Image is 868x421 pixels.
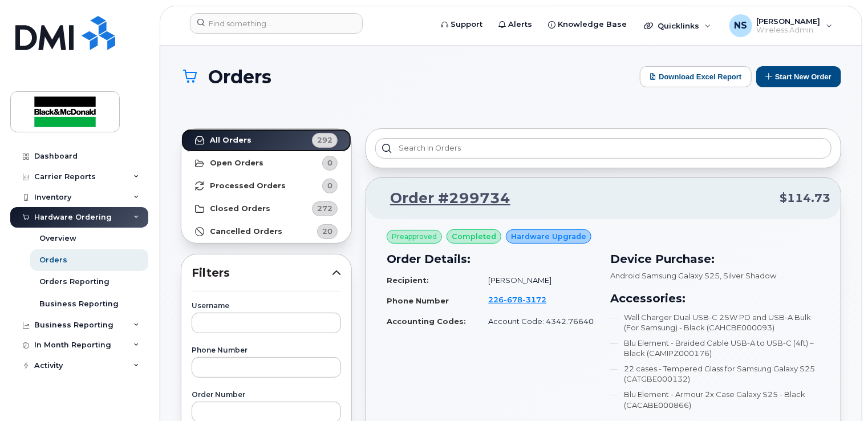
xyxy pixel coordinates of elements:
[387,317,466,326] strong: Accounting Codes:
[387,250,597,268] h3: Order Details:
[488,295,546,304] span: 226
[210,181,286,191] strong: Processed Orders
[610,363,820,384] li: 22 cases - Tempered Glass for Samsung Galaxy S25 (CATGBE000132)
[756,66,841,87] button: Start New Order
[392,232,437,242] span: Preapproved
[610,389,820,410] li: Blu Element - Armour 2x Case Galaxy S25 - Black (CACABE000866)
[181,197,351,220] a: Closed Orders272
[375,138,832,159] input: Search in orders
[192,347,341,354] label: Phone Number
[210,159,263,168] strong: Open Orders
[376,188,510,209] a: Order #299734
[181,220,351,243] a: Cancelled Orders20
[317,135,332,145] span: 292
[181,175,351,197] a: Processed Orders0
[610,271,720,280] span: Android Samsung Galaxy S25
[610,338,820,359] li: Blu Element - Braided Cable USB-A to USB-C (4ft) – Black (CAMIPZ000176)
[780,190,830,207] span: $114.73
[210,136,252,145] strong: All Orders
[452,231,496,242] span: completed
[610,250,820,268] h3: Device Purchase:
[192,302,341,309] label: Username
[317,203,332,214] span: 272
[181,152,351,175] a: Open Orders0
[387,296,449,305] strong: Phone Number
[610,312,820,333] li: Wall Charger Dual USB-C 25W PD and USB-A Bulk (For Samsung) - Black (CAHCBE000093)
[387,276,429,285] strong: Recipient:
[610,290,820,307] h3: Accessories:
[640,66,752,87] button: Download Excel Report
[504,295,522,304] span: 678
[181,129,351,152] a: All Orders292
[322,226,332,237] span: 20
[192,391,341,398] label: Order Number
[478,270,597,290] td: [PERSON_NAME]
[210,227,282,236] strong: Cancelled Orders
[208,67,271,87] span: Orders
[210,204,270,213] strong: Closed Orders
[478,311,597,331] td: Account Code: 4342.76640
[327,180,332,191] span: 0
[511,231,586,242] span: Hardware Upgrade
[720,271,776,280] span: , Silver Shadow
[327,157,332,168] span: 0
[192,265,332,281] span: Filters
[488,295,560,304] a: 2266783172
[522,295,546,304] span: 3172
